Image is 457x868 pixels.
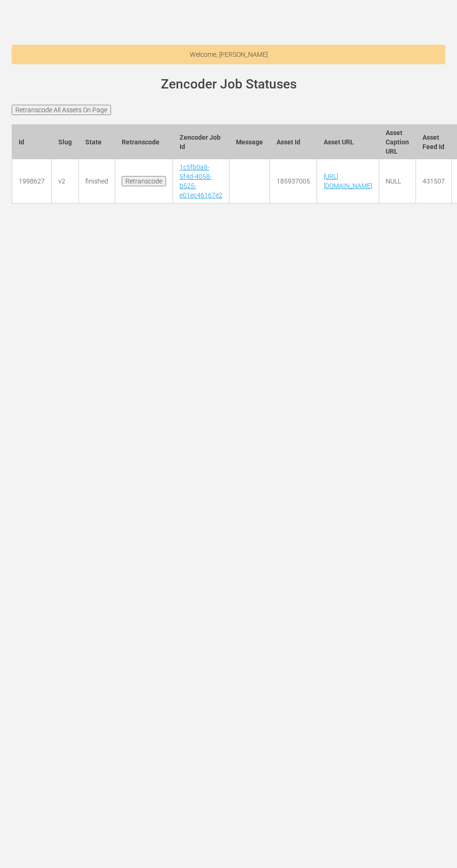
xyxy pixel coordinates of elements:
h1: Zencoder Job Statuses [25,77,432,92]
th: Id [12,124,52,159]
td: finished [79,159,115,203]
td: NULL [379,159,416,203]
a: [URL][DOMAIN_NAME] [324,173,372,190]
th: Zencoder Job Id [173,124,229,159]
th: Retranscode [115,124,173,159]
th: Asset URL [317,124,379,159]
input: Retranscode [122,176,166,186]
th: Message [229,124,270,159]
th: State [79,124,115,159]
div: Welcome, [PERSON_NAME] [12,45,445,64]
td: v2 [52,159,79,203]
th: Slug [52,124,79,159]
th: Asset Feed Id [416,124,452,159]
td: 1998627 [12,159,52,203]
input: Retranscode All Assets On Page [12,105,111,115]
a: 1c5fb0a8-5f4d-4058-b525-e01ec46167e2 [180,163,222,199]
td: 185937005 [270,159,317,203]
th: Asset Caption URL [379,124,416,159]
th: Asset Id [270,124,317,159]
td: 431507 [416,159,452,203]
